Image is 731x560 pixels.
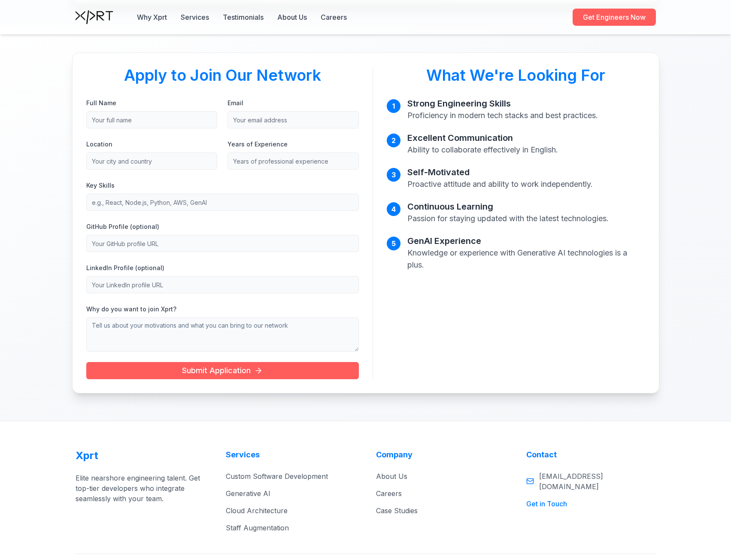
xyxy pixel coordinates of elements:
[407,178,593,190] p: Proactive attitude and ability to work independently.
[86,99,116,107] label: Full Name
[526,499,567,509] button: Get in Touch
[387,168,400,182] div: 3
[277,12,307,22] a: About Us
[86,362,359,379] button: Submit Application
[227,111,359,128] input: Your email address
[573,9,656,26] a: Get Engineers Now
[226,488,270,499] button: Generative AI
[376,472,407,481] a: About Us
[387,134,400,147] div: 2
[86,276,359,293] input: Your LinkedIn profile URL
[76,473,205,504] p: Elite nearshore engineering talent. Get top-tier developers who integrate seamlessly with your team.
[387,67,645,84] h2: What We're Looking For
[407,132,558,144] h3: Excellent Communication
[86,140,112,148] label: Location
[407,247,645,271] p: Knowledge or experience with Generative AI technologies is a plus.
[223,12,264,22] button: Testimonials
[321,12,347,22] a: Careers
[76,10,113,24] img: Xprt Logo
[226,505,288,516] button: Cloud Architecture
[227,152,359,170] input: Years of professional experience
[86,182,115,189] label: Key Skills
[76,449,98,463] span: Xprt
[376,505,418,516] button: Case Studies
[86,111,218,128] input: Your full name
[76,449,205,463] a: Xprt
[86,194,359,211] input: e.g., React, Node.js, Python, AWS, GenAI
[226,523,289,533] button: Staff Augmentation
[376,489,402,498] a: Careers
[407,110,598,122] p: Proficiency in modern tech stacks and best practices.
[407,144,558,156] p: Ability to collaborate effectively in English.
[387,237,400,250] div: 5
[227,99,243,107] label: Email
[86,264,164,271] label: LinkedIn Profile (optional)
[137,12,167,22] button: Why Xprt
[407,213,609,225] p: Passion for staying updated with the latest technologies.
[407,235,645,247] h3: GenAI Experience
[226,449,355,461] h4: Services
[226,471,328,481] button: Custom Software Development
[182,365,263,377] span: Submit Application
[526,471,656,492] a: [EMAIL_ADDRESS][DOMAIN_NAME]
[376,449,506,461] h4: Company
[86,67,359,84] h2: Apply to Join Our Network
[227,140,288,148] label: Years of Experience
[407,166,593,178] h3: Self-Motivated
[181,12,209,22] button: Services
[387,202,400,216] div: 4
[526,449,656,461] h4: Contact
[407,97,598,110] h3: Strong Engineering Skills
[387,99,400,113] div: 1
[407,201,609,213] h3: Continuous Learning
[86,235,359,252] input: Your GitHub profile URL
[86,152,218,170] input: Your city and country
[86,305,176,313] label: Why do you want to join Xprt?
[86,223,159,230] label: GitHub Profile (optional)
